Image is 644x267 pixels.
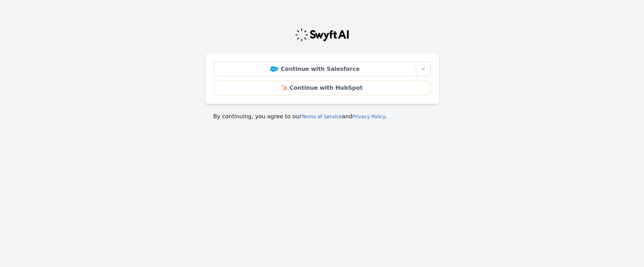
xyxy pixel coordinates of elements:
p: By continuing, you agree to our and . [213,112,431,121]
a: Terms of Service [302,114,342,119]
img: Swyft Logo [295,28,350,42]
a: Continue with HubSpot [214,81,431,95]
img: HubSpot [281,85,287,91]
img: Salesforce [270,66,278,72]
a: Continue with Salesforce [214,62,416,76]
a: Privacy Policy [352,114,385,119]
